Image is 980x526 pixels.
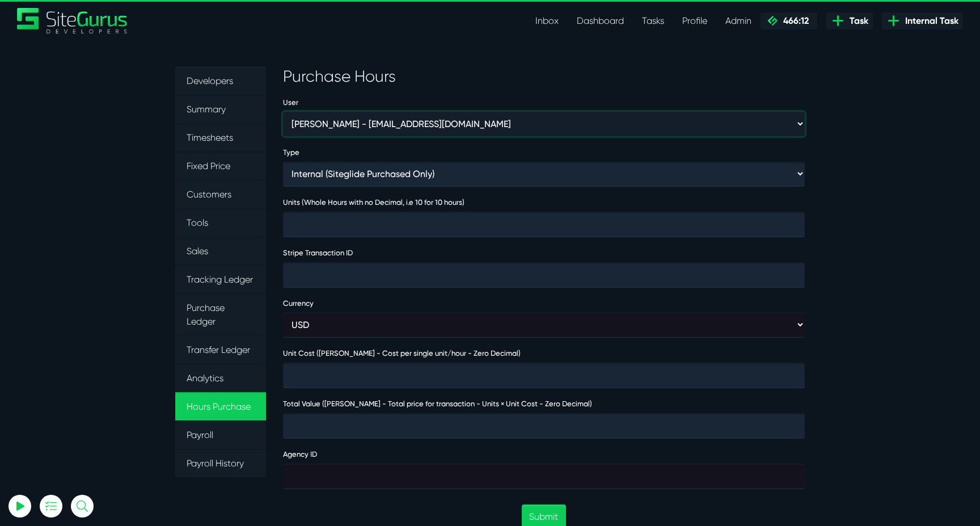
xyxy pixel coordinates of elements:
[673,10,716,32] a: Profile
[175,180,266,209] a: Customers
[175,293,266,336] a: Purchase Ledger
[17,8,128,33] a: SiteGurus
[175,265,266,294] a: Tracking Ledger
[175,237,266,266] a: Sales
[175,364,266,393] a: Analytics
[175,208,266,238] a: Tools
[283,249,353,258] label: Stripe Transaction ID
[17,8,128,33] img: Sitegurus Logo
[716,10,761,32] a: Admin
[175,392,266,422] a: Hours Purchase
[283,198,464,207] label: Units (Whole Hours with no Decimal, i.e 10 for 10 hours)
[283,450,317,459] label: Agency ID
[526,10,568,32] a: Inbox
[175,449,266,477] a: Payroll History
[283,98,298,107] label: User
[779,15,809,26] span: 466:12
[283,349,521,358] label: Unit Cost ([PERSON_NAME] - Cost per single unit/hour - Zero Decimal)
[901,14,958,28] span: Internal Task
[633,10,673,32] a: Tasks
[283,67,805,86] h3: Purchase Hours
[37,200,162,224] button: Log In
[882,12,963,30] a: Internal Task
[283,299,314,308] label: Currency
[845,14,868,28] span: Task
[761,12,817,30] a: 466:12
[37,133,162,158] input: Email
[283,148,299,157] label: Type
[175,68,266,96] a: Developers
[175,123,266,153] a: Timesheets
[175,95,266,124] a: Summary
[568,10,633,32] a: Dashboard
[175,152,266,181] a: Fixed Price
[283,399,592,409] label: Total Value ([PERSON_NAME] - Total price for transaction - Units × Unit Cost - Zero Decimal)
[826,12,873,30] a: Task
[175,420,266,450] a: Payroll
[175,335,266,365] a: Transfer Ledger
